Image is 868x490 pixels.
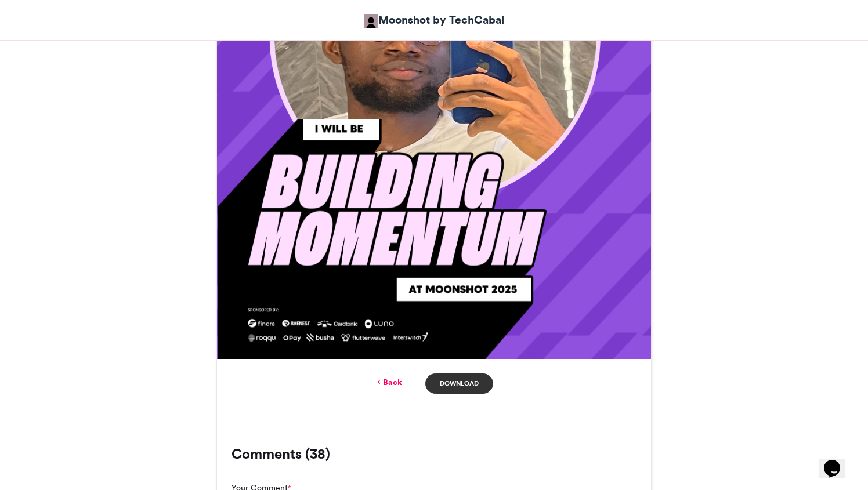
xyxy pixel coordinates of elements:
a: Back [375,376,402,389]
h3: Comments (38) [232,447,636,461]
iframe: chat widget [819,444,856,478]
img: Moonshot by TechCabal [364,14,378,28]
a: Moonshot by TechCabal [364,12,504,28]
a: Download [425,373,493,394]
